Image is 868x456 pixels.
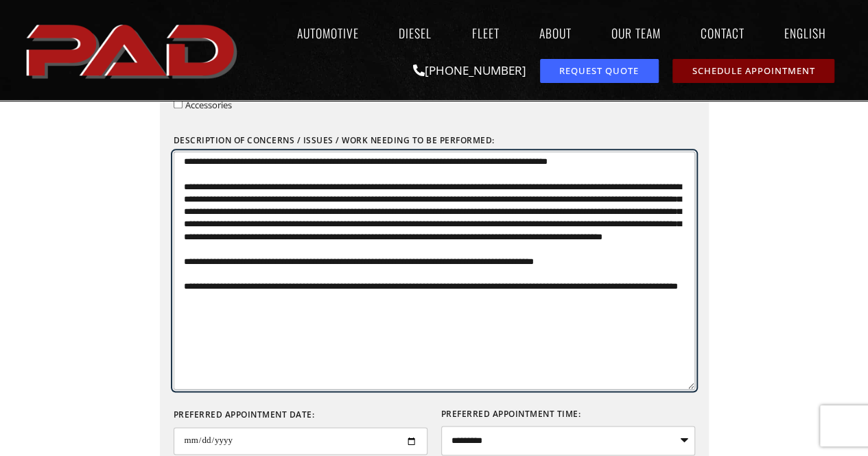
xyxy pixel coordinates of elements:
[174,130,495,152] label: Description of concerns / issues / work needing to be performed:
[771,17,845,49] a: English
[526,17,584,49] a: About
[386,17,445,49] a: Diesel
[22,13,244,87] a: pro automotive and diesel home page
[174,404,315,426] label: Preferred Appointment Date:
[672,59,835,83] a: schedule repair or service appointment
[559,67,639,75] span: Request Quote
[244,17,845,49] nav: Menu
[540,59,659,83] a: request a service or repair quote
[598,17,673,49] a: Our Team
[284,17,372,49] a: Automotive
[687,17,757,49] a: Contact
[692,67,814,75] span: Schedule Appointment
[441,403,581,425] label: Preferred Appointment Time:
[458,17,512,49] a: Fleet
[185,99,232,111] label: Accessories
[22,13,244,87] img: The image shows the word "PAD" in bold, red, uppercase letters with a slight shadow effect.
[413,62,526,78] a: [PHONE_NUMBER]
